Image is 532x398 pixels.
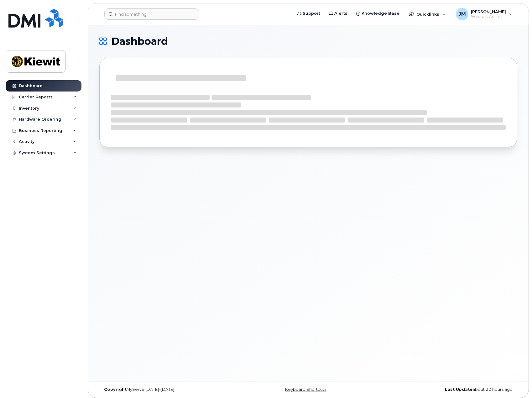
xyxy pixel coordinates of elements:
[99,387,239,392] div: MyServe [DATE]–[DATE]
[111,37,168,46] span: Dashboard
[445,387,472,392] strong: Last Update
[378,387,517,392] div: about 20 hours ago
[104,387,127,392] strong: Copyright
[285,387,326,392] a: Keyboard Shortcuts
